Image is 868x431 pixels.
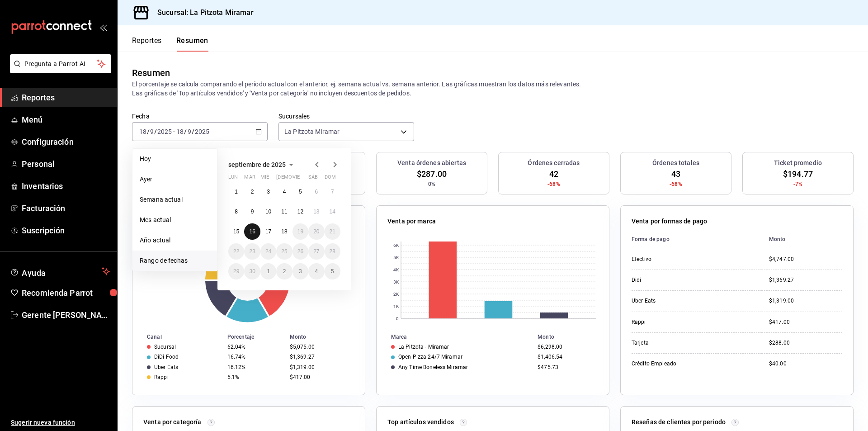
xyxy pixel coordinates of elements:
h3: Venta órdenes abiertas [397,158,466,168]
abbr: 25 de septiembre de 2025 [281,248,287,255]
input: ---- [194,128,210,135]
button: septiembre de 2025 [228,159,297,170]
abbr: 17 de septiembre de 2025 [265,228,271,235]
abbr: 3 de octubre de 2025 [299,268,302,275]
span: -68% [547,180,560,188]
div: Tarjeta [632,339,722,347]
button: Reportes [132,36,162,52]
abbr: sábado [308,174,318,184]
button: 11 de septiembre de 2025 [276,204,292,220]
abbr: 14 de septiembre de 2025 [330,208,335,215]
span: Inventarios [22,180,110,192]
button: Pregunta a Parrot AI [10,54,111,73]
span: 0% [428,180,435,188]
text: 6K [393,243,399,248]
label: Fecha [132,113,268,119]
span: $194.77 [783,168,813,180]
button: 9 de septiembre de 2025 [244,204,260,220]
span: La Pitzota Miramar [284,127,340,136]
div: Didi [632,276,722,284]
button: 25 de septiembre de 2025 [276,243,292,260]
span: -7% [793,180,802,188]
abbr: 26 de septiembre de 2025 [297,248,303,255]
span: Pregunta a Parrot AI [24,59,97,69]
label: Sucursales [278,113,414,119]
abbr: viernes [292,174,300,184]
button: 24 de septiembre de 2025 [260,243,276,260]
abbr: 10 de septiembre de 2025 [265,208,271,215]
h3: Sucursal: La Pitzota Miramar [150,7,254,18]
span: - [173,128,175,135]
div: $1,369.27 [769,276,842,284]
p: El porcentaje se calcula comparando el período actual con el anterior, ej. semana actual vs. sema... [132,80,854,98]
abbr: 12 de septiembre de 2025 [297,208,303,215]
button: 2 de octubre de 2025 [276,263,292,279]
abbr: 2 de octubre de 2025 [283,268,286,275]
span: Mes actual [140,215,210,225]
span: Suscripción [22,224,110,237]
button: 7 de septiembre de 2025 [325,184,340,200]
div: $1,369.27 [290,354,350,360]
button: 29 de septiembre de 2025 [228,263,244,279]
abbr: lunes [228,174,238,184]
abbr: 20 de septiembre de 2025 [313,228,319,235]
div: Uber Eats [632,297,722,305]
button: 1 de septiembre de 2025 [228,184,244,200]
button: 30 de septiembre de 2025 [244,263,260,279]
abbr: 30 de septiembre de 2025 [249,268,255,275]
abbr: 24 de septiembre de 2025 [265,248,271,255]
input: -- [176,128,184,135]
div: Sucursal [154,344,176,350]
button: 21 de septiembre de 2025 [325,223,340,240]
span: Rango de fechas [140,256,210,265]
h3: Ticket promedio [774,158,822,168]
div: $4,747.00 [769,256,842,263]
span: Gerente [PERSON_NAME] [22,309,110,321]
span: Personal [22,158,110,170]
div: La Pitzota - Miramar [398,344,449,350]
span: Hoy [140,154,210,164]
abbr: 5 de septiembre de 2025 [299,189,302,195]
abbr: 15 de septiembre de 2025 [233,228,239,235]
p: Venta por marca [387,217,436,226]
span: / [192,128,194,135]
th: Monto [534,332,609,342]
button: 8 de septiembre de 2025 [228,204,244,220]
button: 4 de octubre de 2025 [308,263,324,279]
abbr: 1 de octubre de 2025 [267,268,270,275]
h3: Órdenes cerradas [528,158,580,168]
abbr: 9 de septiembre de 2025 [251,208,254,215]
input: ---- [157,128,172,135]
button: 2 de septiembre de 2025 [244,184,260,200]
button: Resumen [176,36,208,52]
span: septiembre de 2025 [228,161,286,168]
div: Open Pizza 24/7 Miramar [398,354,462,360]
abbr: 7 de septiembre de 2025 [331,189,334,195]
button: 27 de septiembre de 2025 [308,243,324,260]
span: Menú [22,114,110,126]
button: 15 de septiembre de 2025 [228,223,244,240]
abbr: martes [244,174,255,184]
text: 0 [396,316,399,321]
div: $417.00 [769,318,842,326]
abbr: 1 de septiembre de 2025 [235,189,238,195]
text: 1K [393,304,399,309]
span: $287.00 [417,168,447,180]
div: $5,075.00 [290,344,350,350]
abbr: jueves [276,174,330,184]
button: 12 de septiembre de 2025 [292,204,308,220]
button: 16 de septiembre de 2025 [244,223,260,240]
p: Venta por categoría [143,417,202,427]
div: Uber Eats [154,364,178,370]
abbr: 13 de septiembre de 2025 [313,208,319,215]
th: Canal [132,332,224,342]
abbr: 8 de septiembre de 2025 [235,208,238,215]
abbr: 6 de septiembre de 2025 [315,189,318,195]
abbr: miércoles [260,174,269,184]
abbr: 23 de septiembre de 2025 [249,248,255,255]
abbr: 27 de septiembre de 2025 [313,248,319,255]
button: 6 de septiembre de 2025 [308,184,324,200]
span: -68% [670,180,682,188]
div: Crédito Empleado [632,360,722,368]
div: $1,319.00 [769,297,842,305]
